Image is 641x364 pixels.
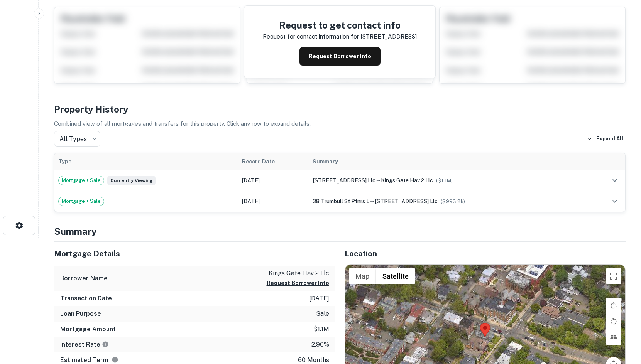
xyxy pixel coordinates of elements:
[60,340,109,349] h6: Interest Rate
[54,153,238,170] th: Type
[60,325,116,334] h6: Mortgage Amount
[238,191,309,212] td: [DATE]
[313,177,375,184] span: [STREET_ADDRESS] llc
[309,294,329,303] p: [DATE]
[376,268,415,284] button: Show satellite imagery
[316,309,329,318] p: sale
[311,340,329,349] p: 2.96%
[381,177,433,184] span: kings gate hav 2 llc
[299,47,381,66] button: Request Borrower Info
[54,102,626,116] h4: Property History
[436,178,453,184] span: ($ 1.1M )
[54,224,626,238] h4: Summary
[54,248,335,260] h5: Mortgage Details
[54,119,626,128] p: Combined view of all mortgages and transfers for this property. Click any row to expand details.
[60,309,101,318] h6: Loan Purpose
[54,131,100,147] div: All Types
[313,176,585,185] div: →
[608,174,621,187] button: expand row
[60,274,108,283] h6: Borrower Name
[585,133,626,145] button: Expand All
[263,32,359,41] p: Request for contact information for
[441,199,465,204] span: ($ 993.8k )
[112,356,118,363] svg: Term is based on a standard schedule for this type of loan.
[606,268,621,284] button: Toggle fullscreen view
[349,268,376,284] button: Show street map
[314,325,329,334] p: $1.1m
[606,313,621,329] button: Rotate map counterclockwise
[60,294,112,303] h6: Transaction Date
[267,278,329,288] button: Request Borrower Info
[606,329,621,345] button: Tilt map
[608,195,621,208] button: expand row
[313,198,369,204] span: 38 trumbull st ptnrs l
[59,197,104,205] span: Mortgage + Sale
[345,248,626,260] h5: Location
[107,176,156,185] span: Currently viewing
[313,197,585,206] div: →
[102,341,109,348] svg: The interest rates displayed on the website are for informational purposes only and may be report...
[267,269,329,278] p: kings gate hav 2 llc
[309,153,589,170] th: Summary
[263,18,417,32] h4: Request to get contact info
[59,177,104,184] span: Mortgage + Sale
[238,153,309,170] th: Record Date
[360,32,417,41] p: [STREET_ADDRESS]
[602,278,641,315] iframe: Chat Widget
[238,170,309,191] td: [DATE]
[375,198,438,204] span: [STREET_ADDRESS] llc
